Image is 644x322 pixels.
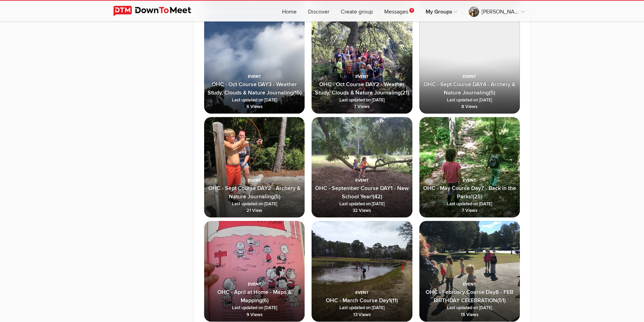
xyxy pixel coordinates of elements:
b: (5) [421,80,518,97]
a: OHC - Oct Course DAY3 - Weather Study, Clouds & Nature Journaling(15) Last updated on [DATE] 6 Views [204,13,305,114]
span: Last updated on [DATE] [206,201,303,207]
span: 6 Views [206,104,303,110]
img: IMG_20200908_110722197.jpg [312,117,412,217]
img: IMG_20200303_124742044_BURST000_COVER.jpg [312,221,412,321]
a: OHC - Sept Course DAY4 - Archery & Nature Journaling(5) Last updated on [DATE] 8 Views [419,13,520,114]
img: 6691828B-46F3-48C9-A9E9-82E06EF85FC5.jpeg [419,221,520,321]
span: OHC - Oct Course DAY2 - Weather Study, Clouds & Nature Journaling [315,81,405,96]
a: OHC - May Course Day7 - Back in the Parks!(25) Last updated on [DATE] 7 Views [419,117,520,217]
img: 8C5C0331-61AF-4830-979D-54A736A00530.jpeg [419,117,520,217]
a: [PERSON_NAME] HB [463,1,530,22]
a: OHC - March Course Day1(11) Last updated on [DATE] 13 Views [312,221,412,321]
span: Last updated on [DATE] [206,305,303,311]
img: IMG_20200329_175947153.jpg [204,221,305,321]
span: 21 View [206,207,303,214]
span: 32 Views [313,207,410,214]
b: (21) [313,80,410,97]
span: Last updated on [DATE] [313,305,410,311]
a: Messages1 [379,1,420,22]
b: (5) [206,184,303,201]
span: OHC - May Course Day7 - Back in the Parks! [423,185,516,200]
span: OHC - March Course Day1 [326,297,391,304]
span: 9 Views [206,312,303,318]
span: OHC - Sept Course DAY4 - Archery & Nature Journaling [424,81,515,96]
span: OHC - Sept Course DAY2 - Archery & Nature Journaling [208,185,300,200]
span: Last updated on [DATE] [421,305,518,311]
span: 13 Views [313,312,410,318]
span: Last updated on [DATE] [421,201,518,207]
img: DownToMeet [113,6,202,16]
span: 8 Views [421,104,518,110]
a: OHC - Sept Course DAY2 - Archery & Nature Journaling(5) Last updated on [DATE] 21 View [204,117,305,217]
span: Last updated on [DATE] [421,97,518,104]
a: Home [276,1,302,22]
span: Last updated on [DATE] [313,97,410,104]
span: 15 Views [421,312,518,318]
b: (25) [421,184,518,201]
span: Last updated on [DATE] [313,201,410,207]
b: (42) [313,184,410,201]
b: (6) [206,288,303,305]
span: OHC - September Course DAY1 - New School Year! [315,185,409,200]
span: OHC - April at Home - Maps & Mapping [217,289,291,304]
span: 7 Views [313,104,410,110]
a: OHC - September Course DAY1 - New School Year!(42) Last updated on [DATE] 32 Views [312,117,412,217]
b: (15) [206,80,303,97]
a: Discover [303,1,335,22]
b: (11) [313,296,410,305]
a: OHC - Oct Course DAY2 - Weather Study, Clouds & Nature Journaling(21) Last updated on [DATE] 7 Views [312,13,412,114]
b: (51) [421,288,518,305]
a: Create group [335,1,378,22]
a: OHC - February Course Day8 - FEB BIRTHDAY CELEBRATION(51) Last updated on [DATE] 15 Views [419,221,520,321]
img: 19263CCB-C330-4244-8BFD-6767638B06C0.jpeg [204,117,305,217]
span: Last updated on [DATE] [206,97,303,104]
span: OHC - Oct Course DAY3 - Weather Study, Clouds & Nature Journaling [208,81,297,96]
span: 7 Views [421,207,518,214]
span: OHC - February Course Day8 - FEB BIRTHDAY CELEBRATION [426,289,513,304]
a: OHC - April at Home - Maps & Mapping(6) Last updated on [DATE] 9 Views [204,221,305,321]
a: My Groups [420,1,463,22]
span: 1 [409,8,414,13]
